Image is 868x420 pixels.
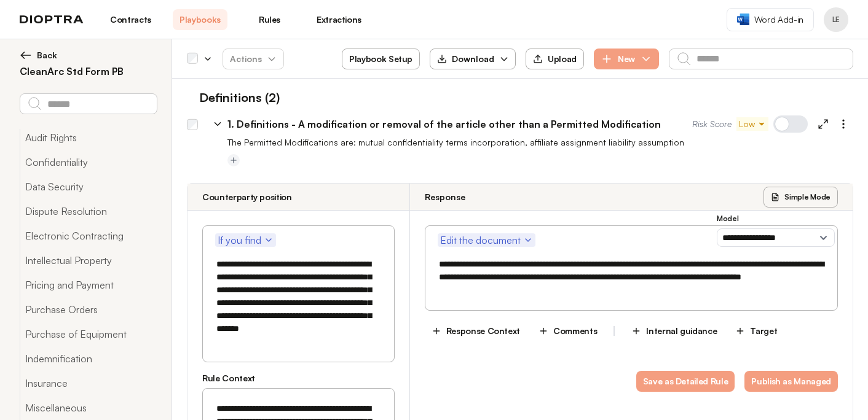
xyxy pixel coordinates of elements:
span: If you find [218,233,274,247]
button: Back [20,49,157,61]
button: Dispute Resolution [20,199,157,224]
button: Publish as Managed [744,371,838,392]
button: Audit Rights [20,125,157,150]
button: Data Security [20,174,157,199]
p: 1. Definitions - A modification or removal of the article other than a Permitted Modification [227,117,661,131]
span: Actions [220,48,286,70]
a: Contracts [103,9,158,30]
a: Rules [242,9,297,30]
h3: Model [717,214,835,224]
button: Save as Detailed Rule [636,371,735,392]
button: If you find [215,233,276,247]
span: Back [37,49,57,61]
p: The Permitted Modifications are: mutual confidentiality terms incorporation, affiliate assignment... [227,136,853,149]
button: Simple Mode [763,187,838,208]
button: Response Context [425,321,527,341]
h1: Definitions (2) [187,88,280,107]
button: Target [728,321,784,341]
h3: Counterparty position [202,191,292,203]
a: Extractions [312,9,366,30]
button: Insurance [20,371,157,395]
button: Profile menu [824,7,848,32]
a: Playbooks [173,9,227,30]
h3: Response [425,191,465,203]
button: Download [430,49,516,69]
img: left arrow [20,49,32,61]
span: Risk Score [692,118,732,130]
button: Intellectual Property [20,248,157,273]
select: Model [717,228,835,247]
a: Word Add-in [727,8,814,31]
div: Select all [187,53,198,64]
button: Indemnification [20,346,157,371]
span: Low [739,118,766,130]
span: Edit the document [440,233,533,247]
button: Actions [223,49,284,69]
button: Internal guidance [625,321,724,341]
h3: Rule Context [202,372,395,384]
div: Download [437,53,494,65]
button: Pricing and Payment [20,273,157,297]
button: Low [736,117,768,131]
div: Upload [533,53,577,64]
button: Purchase Orders [20,297,157,322]
img: logo [20,15,84,24]
button: Miscellaneous [20,395,157,420]
button: New [594,49,659,69]
button: Confidentiality [20,150,157,174]
button: Electronic Contracting [20,224,157,248]
button: Upload [526,49,584,69]
button: Playbook Setup [342,49,420,69]
img: word [737,14,749,25]
button: Comments [532,321,604,341]
button: Add tag [227,154,240,166]
span: Word Add-in [754,14,803,26]
button: Edit the document [438,233,535,247]
button: Purchase of Equipment [20,322,157,346]
h2: CleanArc Std Form PB [20,64,157,79]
